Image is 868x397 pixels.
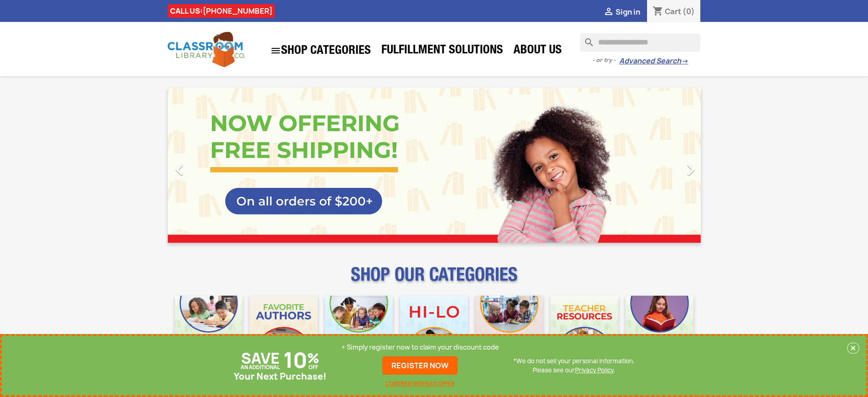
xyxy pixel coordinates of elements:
img: CLC_HiLo_Mobile.jpg [400,296,468,364]
img: CLC_Favorite_Authors_Mobile.jpg [250,296,318,364]
div: CALL US: [168,4,275,18]
a: Previous [168,88,248,243]
a: [PHONE_NUMBER] [203,6,272,16]
a:  Sign in [603,7,640,17]
img: Classroom Library Company [168,32,245,67]
i: search [580,33,591,44]
span: Sign in [616,7,640,17]
img: CLC_Bulk_Mobile.jpg [175,296,243,364]
i: shopping_cart [652,6,663,17]
i:  [270,45,281,56]
input: Search [580,33,700,52]
span: - or try - [592,56,619,65]
a: SHOP CATEGORIES [266,41,375,61]
img: CLC_Dyslexia_Mobile.jpg [626,296,693,364]
a: About Us [509,42,566,60]
i:  [168,158,191,181]
ul: Carousel container [168,88,701,243]
img: CLC_Fiction_Nonfiction_Mobile.jpg [475,296,543,364]
a: Advanced Search→ [619,57,688,66]
a: Fulfillment Solutions [377,42,508,60]
img: CLC_Phonics_And_Decodables_Mobile.jpg [325,296,393,364]
span: Cart [665,6,681,16]
span: → [681,57,688,66]
i:  [679,158,702,181]
p: SHOP OUR CATEGORIES [168,272,701,288]
img: CLC_Teacher_Resources_Mobile.jpg [550,296,618,364]
span: (0) [683,6,695,16]
i:  [603,7,614,18]
a: Next [621,88,701,243]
